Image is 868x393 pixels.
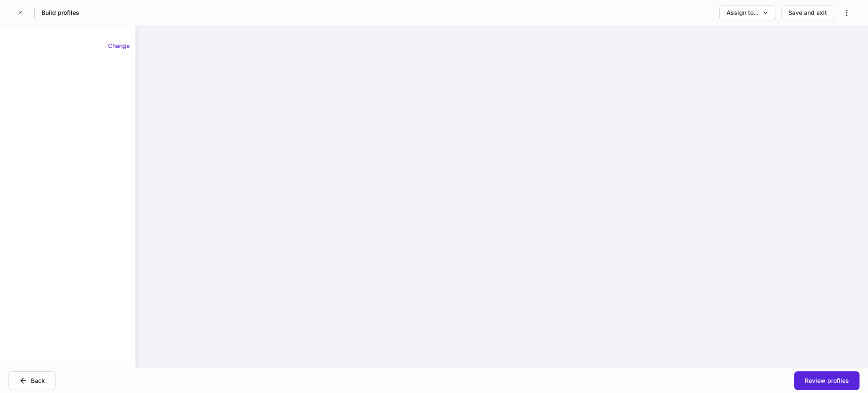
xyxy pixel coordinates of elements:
button: Assign to... [719,5,776,20]
div: Change [108,42,130,50]
button: Change [103,39,135,53]
button: Review profiles [794,371,860,390]
div: Back [31,376,45,385]
div: Save and exit [788,8,827,17]
div: Assign to... [726,8,759,17]
button: Save and exit [781,5,834,20]
div: Review profiles [805,376,849,385]
h5: Build profiles [42,8,79,17]
button: Back [8,371,56,390]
